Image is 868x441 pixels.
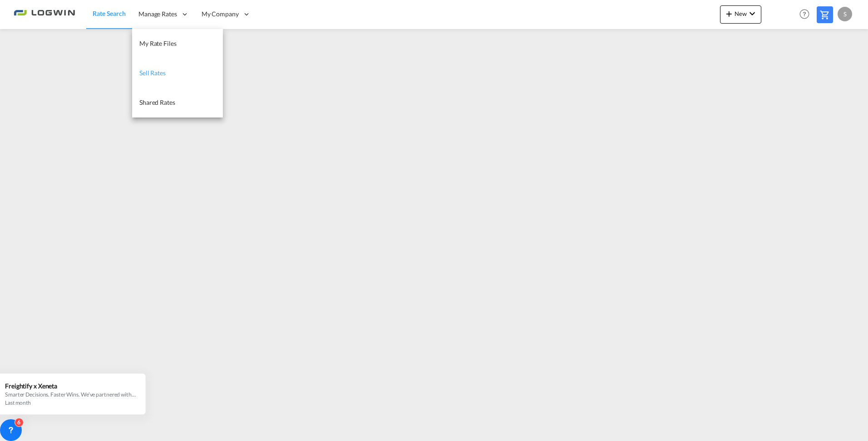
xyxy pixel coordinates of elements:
div: Help [797,6,817,23]
img: 2761ae10d95411efa20a1f5e0282d2d7.png [14,4,75,24]
span: Sell Rates [139,69,166,77]
span: Help [797,6,812,22]
span: Shared Rates [139,98,175,106]
md-icon: icon-plus 400-fg [724,8,735,19]
span: Rate Search [93,10,126,17]
a: Sell Rates [132,59,223,88]
a: My Rate Files [132,29,223,59]
a: Shared Rates [132,88,223,118]
div: S [838,7,852,21]
span: Manage Rates [138,10,177,19]
span: My Company [202,10,239,19]
md-icon: icon-chevron-down [747,8,758,19]
span: My Rate Files [139,39,177,47]
span: New [724,10,758,17]
button: icon-plus 400-fgNewicon-chevron-down [720,5,761,24]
